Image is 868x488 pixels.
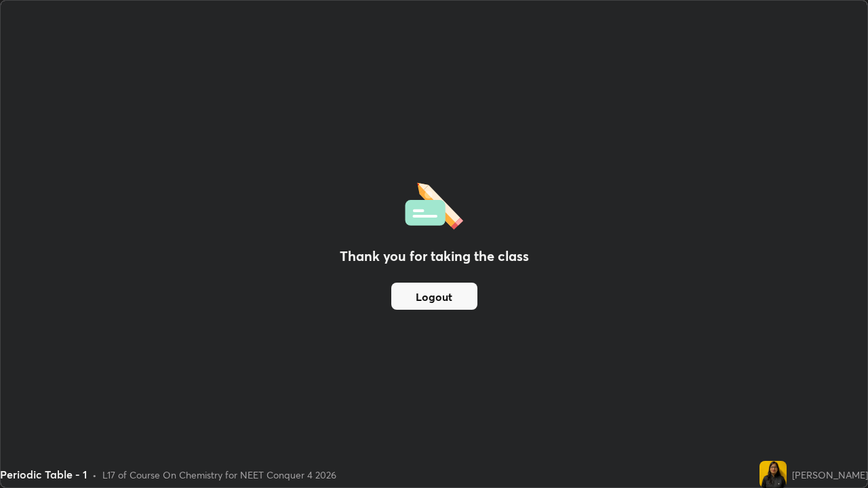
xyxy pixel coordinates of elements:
[340,246,529,266] h2: Thank you for taking the class
[92,468,97,482] div: •
[405,178,463,230] img: offlineFeedback.1438e8b3.svg
[792,468,868,482] div: [PERSON_NAME]
[102,468,336,482] div: L17 of Course On Chemistry for NEET Conquer 4 2026
[759,461,787,488] img: 5601c98580164add983b3da7b044abd6.jpg
[391,283,477,310] button: Logout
